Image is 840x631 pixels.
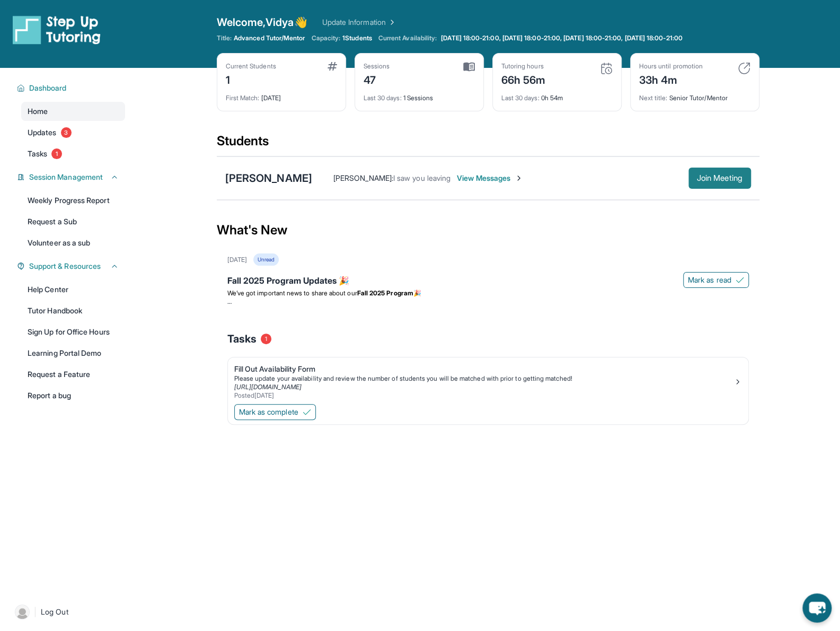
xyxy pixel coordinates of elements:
img: logo [13,15,101,45]
div: [DATE] [226,87,337,102]
a: Update Information [322,17,396,28]
div: 0h 54m [501,87,613,102]
img: Chevron-Right [515,174,523,182]
a: [DATE] 18:00-21:00, [DATE] 18:00-21:00, [DATE] 18:00-21:00, [DATE] 18:00-21:00 [439,34,684,42]
span: 3 [61,127,72,138]
div: Please update your availability and review the number of students you will be matched with prior ... [234,374,733,383]
a: Request a Sub [21,212,125,231]
a: Sign Up for Office Hours [21,322,125,341]
button: Mark as read [683,272,749,288]
span: Last 30 days : [364,94,402,102]
span: Session Management [29,172,103,182]
a: Updates3 [21,123,125,142]
span: Title: [217,34,232,42]
a: Report a bug [21,386,125,405]
span: Mark as complete [239,407,298,417]
img: card [328,62,337,71]
span: Home [28,106,48,117]
img: card [600,62,613,75]
img: Chevron Right [386,17,396,28]
span: I saw you leaving [393,173,450,182]
a: Volunteer as a sub [21,233,125,252]
a: Weekly Progress Report [21,191,125,210]
span: 🎉 [413,289,421,297]
div: Senior Tutor/Mentor [639,87,750,102]
a: Fill Out Availability FormPlease update your availability and review the number of students you w... [228,357,748,402]
div: Posted [DATE] [234,391,733,400]
img: card [463,62,475,72]
div: 33h 4m [639,71,703,87]
span: We’ve got important news to share about our [227,289,357,297]
span: Advanced Tutor/Mentor [234,34,305,42]
strong: Fall 2025 Program [357,289,413,297]
button: Dashboard [25,83,119,93]
div: 47 [364,71,390,87]
span: 1 Students [342,34,372,42]
a: [URL][DOMAIN_NAME] [234,383,302,391]
span: Welcome, Vidya 👋 [217,15,307,30]
div: Tutoring hours [501,62,546,71]
div: Unread [253,253,279,266]
span: Last 30 days : [501,94,540,102]
span: View Messages [457,173,523,183]
a: Tutor Handbook [21,301,125,320]
div: 1 Sessions [364,87,475,102]
span: Capacity: [311,34,340,42]
div: [PERSON_NAME] [225,171,312,186]
a: Request a Feature [21,365,125,384]
span: Join Meeting [697,175,742,181]
span: [DATE] 18:00-21:00, [DATE] 18:00-21:00, [DATE] 18:00-21:00, [DATE] 18:00-21:00 [441,34,682,42]
span: Tasks [28,148,47,159]
button: Mark as complete [234,404,316,420]
span: Support & Resources [29,261,101,271]
div: Students [217,133,759,156]
img: card [738,62,750,75]
span: Tasks [227,331,257,346]
a: Help Center [21,280,125,299]
img: user-img [15,604,30,619]
span: Log Out [41,607,68,617]
div: 66h 56m [501,71,546,87]
span: | [34,606,37,618]
span: 1 [51,148,62,159]
div: [DATE] [227,256,247,264]
a: Tasks1 [21,144,125,163]
img: Mark as complete [303,408,311,416]
button: Join Meeting [688,168,751,189]
span: First Match : [226,94,260,102]
span: Dashboard [29,83,67,93]
span: Next title : [639,94,668,102]
span: 1 [261,334,271,344]
span: [PERSON_NAME] : [333,173,393,182]
div: 1 [226,71,276,87]
img: Mark as read [736,276,744,284]
div: Fall 2025 Program Updates 🎉 [227,274,749,289]
div: Sessions [364,62,390,71]
span: Mark as read [688,275,731,285]
button: Session Management [25,172,119,182]
div: Fill Out Availability Form [234,364,733,374]
div: Current Students [226,62,276,71]
span: Updates [28,127,57,138]
button: Support & Resources [25,261,119,271]
a: Home [21,102,125,121]
span: Current Availability: [378,34,437,42]
div: Hours until promotion [639,62,703,71]
a: Learning Portal Demo [21,344,125,363]
div: What's New [217,207,759,253]
a: |Log Out [11,600,125,624]
button: chat-button [802,593,832,623]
